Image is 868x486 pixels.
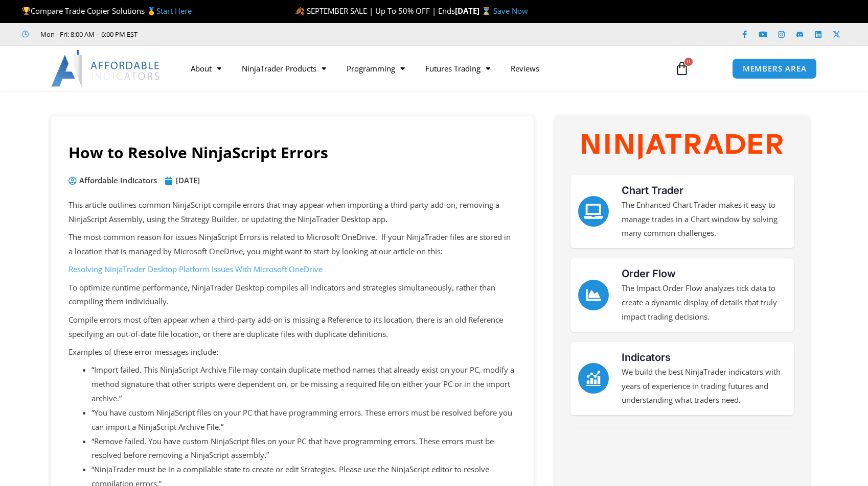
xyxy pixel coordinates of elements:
li: “Remove failed. You have custom NinjaScript files on your PC that have programming errors. These ... [92,434,516,463]
img: LogoAI | Affordable Indicators – NinjaTrader [51,50,161,87]
p: This article outlines common NinjaScript compile errors that may appear when importing a third-pa... [68,198,516,227]
iframe: Customer reviews powered by Trustpilot [152,29,305,39]
span: Affordable Indicators [77,174,157,188]
a: Indicators [578,363,609,394]
li: “You have custom NinjaScript files on your PC that have programming errors. These errors must be ... [92,406,516,434]
span: 🍂 SEPTEMBER SALE | Up To 50% OFF | Ends [295,6,455,16]
span: MEMBERS AREA [743,65,807,72]
a: Programming [336,57,415,80]
span: Mon - Fri: 8:00 AM – 6:00 PM EST [38,28,138,40]
strong: [DATE] ⌛ [455,6,493,16]
span: Compare Trade Copier Solutions 🥇 [22,6,192,16]
a: NinjaTrader Products [232,57,336,80]
a: Futures Trading [415,57,500,80]
time: [DATE] [176,175,200,185]
p: To optimize runtime performance, NinjaTrader Desktop compiles all indicators and strategies simul... [68,281,516,309]
a: Indicators [622,351,671,363]
a: Reviews [500,57,550,80]
a: Save Now [493,6,528,16]
p: The Enhanced Chart Trader makes it easy to manage trades in a Chart window by solving many common... [622,198,786,241]
h1: How to Resolve NinjaScript Errors [68,142,516,163]
a: MEMBERS AREA [732,58,817,79]
a: Order Flow [622,268,676,280]
p: We build the best NinjaTrader indicators with years of experience in trading futures and understa... [622,365,786,408]
li: “Import failed. This NinjaScript Archive File may contain duplicate method names that already exi... [92,363,516,406]
p: The Impact Order Flow analyzes tick data to create a dynamic display of details that truly impact... [622,281,786,324]
p: Compile errors most often appear when a third-party add-on is missing a Reference to its location... [68,313,516,342]
a: Resolving NinjaTrader Desktop Platform Issues With Microsoft OneDrive [68,264,323,274]
a: Chart Trader [622,184,683,197]
a: Chart Trader [578,196,609,227]
img: 🏆 [22,7,30,15]
a: 0 [659,54,704,83]
a: About [180,57,232,80]
img: NinjaTrader Wordmark color RGB | Affordable Indicators – NinjaTrader [582,134,783,160]
a: Start Here [156,6,192,16]
span: 0 [684,58,693,66]
nav: Menu [180,57,663,80]
a: Order Flow [578,280,609,310]
p: The most common reason for issues NinjaScript Errors is related to Microsoft OneDrive. If your Ni... [68,230,516,259]
p: Examples of these error messages include: [68,345,516,359]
